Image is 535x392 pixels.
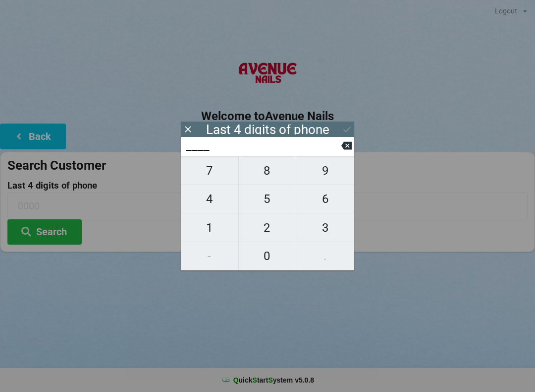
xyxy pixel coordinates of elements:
button: 6 [296,185,354,213]
div: Last 4 digits of phone [206,125,329,134]
span: 0 [239,246,296,266]
button: 1 [181,213,239,242]
span: 5 [239,189,296,209]
button: 5 [239,185,297,213]
button: 9 [296,156,354,185]
button: 8 [239,156,297,185]
button: 4 [181,185,239,213]
span: 7 [181,160,238,181]
button: 3 [296,213,354,242]
span: 2 [239,217,296,238]
span: 4 [181,189,238,209]
button: 2 [239,213,297,242]
span: 9 [296,160,354,181]
span: 1 [181,217,238,238]
span: 8 [239,160,296,181]
button: 0 [239,242,297,270]
span: 6 [296,189,354,209]
span: 3 [296,217,354,238]
button: 7 [181,156,239,185]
